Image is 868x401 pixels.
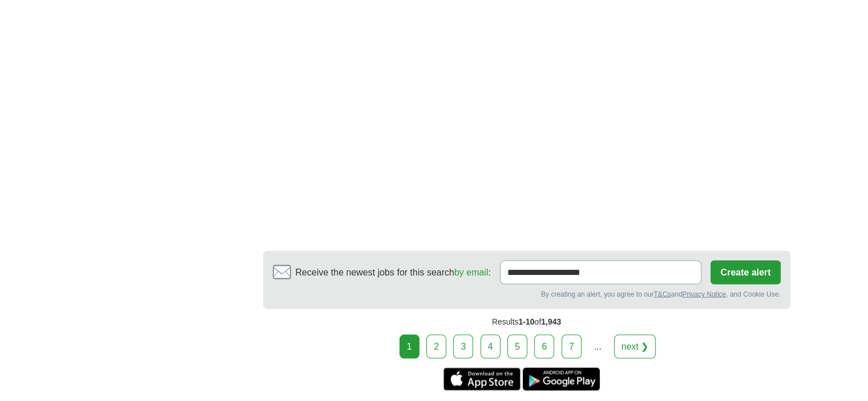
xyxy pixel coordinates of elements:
span: 1-10 [518,317,534,326]
a: Get the iPhone app [443,368,520,391]
a: 3 [453,335,473,359]
div: Results of [263,309,790,335]
span: 1,943 [541,317,561,326]
div: ... [586,335,609,358]
a: Privacy Notice [682,290,726,298]
a: T&Cs [653,290,671,298]
a: 6 [534,335,554,359]
a: by email [454,268,488,277]
a: 5 [507,335,527,359]
span: Receive the newest jobs for this search : [296,266,491,280]
a: Get the Android app [523,368,600,391]
a: 2 [426,335,446,359]
div: 1 [399,335,419,359]
a: 7 [562,335,582,359]
a: 4 [481,335,500,359]
div: By creating an alert, you agree to our and , and Cookie Use. [273,289,781,299]
a: next ❯ [614,335,656,359]
button: Create alert [710,261,780,285]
